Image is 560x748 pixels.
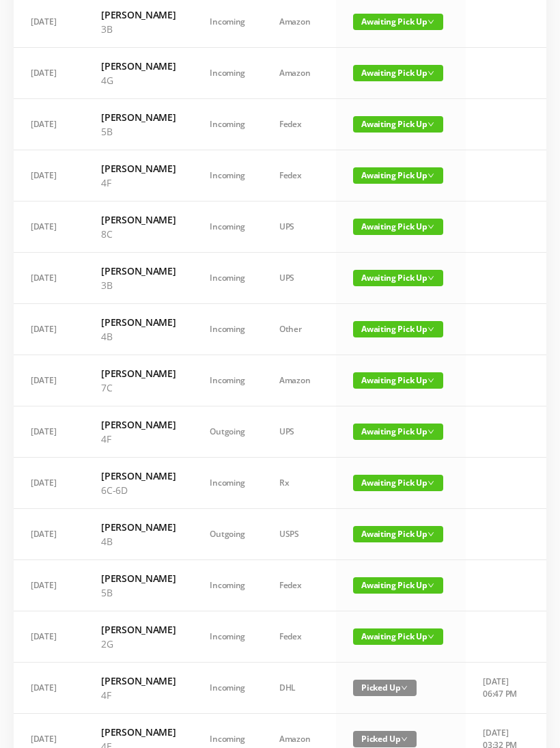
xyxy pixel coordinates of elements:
span: Awaiting Pick Up [353,475,443,491]
h6: [PERSON_NAME] [101,469,176,483]
span: Awaiting Pick Up [353,526,443,542]
p: 2G [101,637,176,651]
i: icon: down [428,633,434,640]
td: Incoming [193,458,262,509]
span: Awaiting Pick Up [353,65,443,81]
p: 3B [101,278,176,292]
h6: [PERSON_NAME] [101,315,176,329]
span: Picked Up [353,680,417,696]
td: [DATE] [14,611,84,663]
td: Other [262,304,336,355]
td: Fedex [262,99,336,150]
td: [DATE] [14,99,84,150]
td: [DATE] [14,663,84,714]
td: Incoming [193,663,262,714]
h6: [PERSON_NAME] [101,622,176,637]
td: Incoming [193,611,262,663]
td: [DATE] [14,202,84,253]
i: icon: down [428,70,434,77]
td: Outgoing [193,406,262,458]
p: 4B [101,534,176,549]
td: Incoming [193,355,262,406]
td: USPS [262,509,336,560]
td: Incoming [193,304,262,355]
td: [DATE] [14,253,84,304]
p: 4G [101,73,176,87]
i: icon: down [428,326,434,333]
i: icon: down [428,172,434,179]
p: 5B [101,124,176,139]
p: 5B [101,585,176,600]
td: Fedex [262,560,336,611]
i: icon: down [428,18,434,25]
span: Awaiting Pick Up [353,167,443,184]
h6: [PERSON_NAME] [101,110,176,124]
td: [DATE] [14,150,84,202]
span: Awaiting Pick Up [353,116,443,133]
td: [DATE] [14,406,84,458]
p: 7C [101,380,176,395]
i: icon: down [428,531,434,538]
td: Incoming [193,202,262,253]
i: icon: down [401,684,408,691]
i: icon: down [428,428,434,435]
h6: [PERSON_NAME] [101,571,176,585]
td: UPS [262,253,336,304]
h6: [PERSON_NAME] [101,161,176,176]
td: Incoming [193,150,262,202]
span: Awaiting Pick Up [353,270,443,286]
td: Incoming [193,560,262,611]
td: Rx [262,458,336,509]
span: Awaiting Pick Up [353,219,443,235]
p: 4F [101,432,176,446]
td: Fedex [262,611,336,663]
td: Fedex [262,150,336,202]
h6: [PERSON_NAME] [101,366,176,380]
td: [DATE] [14,304,84,355]
p: 8C [101,227,176,241]
i: icon: down [428,377,434,384]
span: Picked Up [353,731,417,747]
td: Amazon [262,355,336,406]
i: icon: down [401,736,408,743]
i: icon: down [428,582,434,589]
h6: [PERSON_NAME] [101,59,176,73]
p: 6C-6D [101,483,176,497]
span: Awaiting Pick Up [353,628,443,645]
p: 4F [101,176,176,190]
span: Awaiting Pick Up [353,372,443,389]
i: icon: down [428,223,434,230]
h6: [PERSON_NAME] [101,212,176,227]
td: [DATE] [14,509,84,560]
p: 4F [101,688,176,702]
i: icon: down [428,121,434,128]
td: [DATE] [14,355,84,406]
td: Outgoing [193,509,262,560]
span: Awaiting Pick Up [353,577,443,594]
p: 3B [101,22,176,36]
td: [DATE] [14,458,84,509]
td: Incoming [193,48,262,99]
td: Amazon [262,48,336,99]
h6: [PERSON_NAME] [101,417,176,432]
p: 4B [101,329,176,344]
h6: [PERSON_NAME] [101,725,176,739]
h6: [PERSON_NAME] [101,264,176,278]
td: [DATE] [14,560,84,611]
h6: [PERSON_NAME] [101,8,176,22]
h6: [PERSON_NAME] [101,520,176,534]
span: Awaiting Pick Up [353,424,443,440]
td: Incoming [193,253,262,304]
span: Awaiting Pick Up [353,321,443,337]
td: UPS [262,406,336,458]
h6: [PERSON_NAME] [101,674,176,688]
td: UPS [262,202,336,253]
span: Awaiting Pick Up [353,14,443,30]
td: [DATE] 06:47 PM [466,663,537,714]
td: Incoming [193,99,262,150]
i: icon: down [428,480,434,486]
td: [DATE] [14,48,84,99]
i: icon: down [428,275,434,281]
td: DHL [262,663,336,714]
